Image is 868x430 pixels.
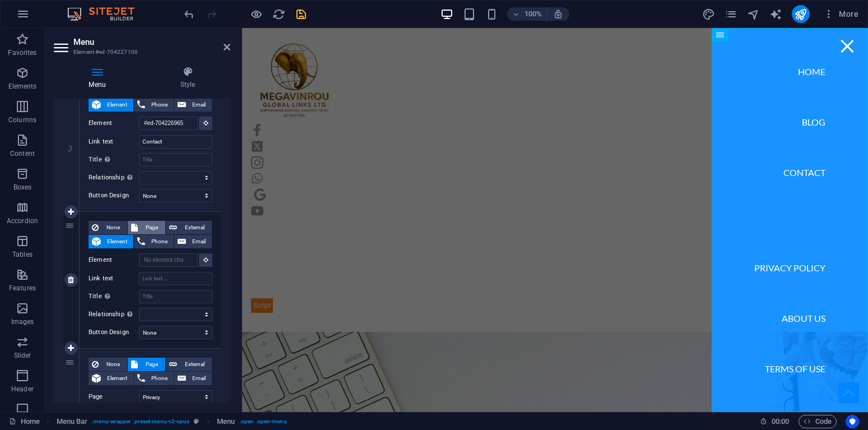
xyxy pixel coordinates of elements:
em: 3 [62,144,78,153]
p: Content [10,149,35,158]
button: reload [272,7,285,21]
input: No element chosen [139,117,198,130]
button: Phone [134,98,174,112]
span: None [102,221,124,234]
span: Email [189,372,208,385]
span: Page [141,358,162,371]
button: Page [128,221,165,234]
label: Relationship [89,171,139,184]
button: Page [128,358,165,371]
i: AI Writer [769,8,782,21]
i: On resize automatically adjust zoom level to fit chosen device. [553,9,563,19]
button: Click here to leave preview mode and continue editing [249,7,263,21]
i: Reload page [272,8,285,21]
i: Save (Ctrl+S) [295,8,308,21]
span: External [180,358,208,371]
button: publish [792,5,810,23]
i: Pages (Ctrl+Alt+S) [725,8,737,21]
button: Email [174,235,212,248]
a: Click to cancel selection. Double-click to open Pages [9,415,40,428]
i: Undo: Change menu items (Ctrl+Z) [183,8,196,21]
p: Favorites [8,48,36,57]
i: Publish [794,8,807,21]
h4: Menu [54,66,145,90]
button: save [294,7,308,21]
input: No element chosen [139,253,198,267]
button: Email [174,372,212,385]
button: undo [182,7,196,21]
h6: Session time [760,415,790,428]
label: Link text [89,272,139,285]
h3: Element #ed-704227100 [73,47,208,57]
span: Click to select. Double-click to edit [217,415,235,428]
span: Email [189,98,208,112]
label: Title [89,153,139,167]
span: 00 00 [772,415,789,428]
p: Header [11,385,34,394]
span: Page [141,221,162,234]
button: navigator [747,7,760,21]
i: This element is a customizable preset [194,418,199,424]
p: Slider [14,351,31,360]
img: Editor Logo [64,7,148,21]
p: Accordion [7,216,38,225]
span: Email [189,235,208,248]
h2: Menu [73,37,230,47]
button: design [702,7,716,21]
button: text_generator [769,7,783,21]
span: Click to select. Double-click to edit [57,415,88,428]
button: More [819,5,863,23]
label: Page [89,390,139,404]
button: 100% [507,7,547,21]
p: Columns [8,115,36,124]
span: Element [104,372,130,385]
button: Phone [134,235,174,248]
span: External [180,221,208,234]
input: Link text... [139,272,212,285]
button: Element [89,98,133,112]
i: Navigator [747,8,760,21]
span: Phone [148,98,170,112]
span: Element [104,98,130,112]
span: : [779,417,781,426]
input: Link text... [139,135,212,149]
button: Email [174,98,212,112]
button: Element [89,235,133,248]
label: Element [89,253,139,267]
button: External [166,221,212,234]
span: None [102,358,124,371]
input: Title [139,153,212,167]
p: Elements [8,82,37,91]
p: Features [9,284,36,293]
span: More [823,8,858,20]
p: Tables [12,250,33,259]
span: . menu-wrapper .preset-menu-v2-opus [92,415,189,428]
label: Link text [89,135,139,149]
h6: 100% [524,7,542,21]
p: Images [11,317,34,326]
span: Phone [148,235,170,248]
button: Code [799,415,837,428]
label: Relationship [89,308,139,321]
span: Code [804,415,832,428]
label: Element [89,117,139,130]
button: None [89,221,127,234]
p: Boxes [13,183,32,192]
button: External [166,358,212,371]
nav: breadcrumb [57,415,287,428]
button: None [89,358,127,371]
label: Button Design [89,326,139,339]
span: . open .open-menu [239,415,287,428]
button: Usercentrics [846,415,859,428]
label: Button Design [89,189,139,202]
span: Element [104,235,130,248]
span: Phone [148,372,170,385]
button: Element [89,372,133,385]
label: Title [89,290,139,303]
button: pages [725,7,738,21]
input: Title [139,290,212,303]
h4: Style [145,66,230,90]
button: Phone [134,372,174,385]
